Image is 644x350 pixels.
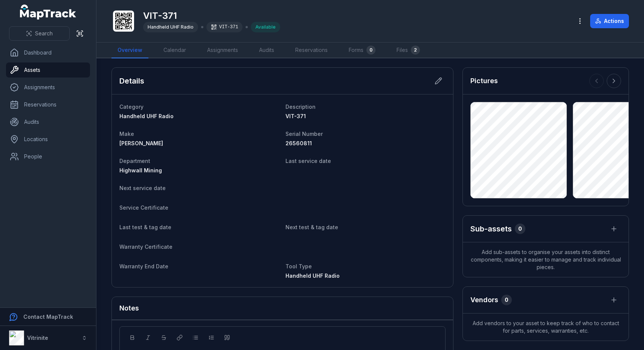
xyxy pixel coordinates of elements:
div: 0 [515,224,525,234]
a: Assignments [6,80,90,95]
span: Next test & tag date [285,224,338,230]
span: Last service date [285,158,331,164]
span: Last test & tag date [119,224,171,230]
a: MapTrack [20,5,76,20]
span: Add sub-assets to organise your assets into distinct components, making it easier to manage and t... [463,242,629,277]
div: 0 [366,46,375,55]
span: Serial Number [285,131,323,137]
span: Tool Type [285,263,312,269]
a: Audits [6,114,90,129]
h3: Vendors [470,295,498,305]
span: Department [119,158,150,164]
a: Reservations [289,43,334,58]
span: 26560811 [285,140,312,146]
span: Handheld UHF Radio [285,272,340,279]
a: Audits [253,43,280,58]
span: Handheld UHF Radio [119,113,174,119]
div: 0 [501,295,512,305]
strong: Contact MapTrack [23,313,73,320]
button: Actions [590,14,629,28]
a: Assignments [201,43,244,58]
div: VIT-371 [206,22,243,32]
div: Available [251,22,280,32]
span: Description [285,103,316,110]
a: Files2 [391,43,426,58]
a: Calendar [157,43,192,58]
h2: Sub-assets [470,224,512,234]
a: Dashboard [6,45,90,60]
strong: Vitrinite [27,335,48,341]
span: Make [119,131,134,137]
h2: Details [119,76,144,86]
h3: Notes [119,303,139,313]
span: Highwall Mining [119,167,162,173]
div: 2 [411,46,420,55]
span: Handheld UHF Radio [148,24,194,30]
span: [PERSON_NAME] [119,140,163,146]
h3: Pictures [470,76,498,86]
span: Category [119,103,143,110]
a: People [6,149,90,164]
span: Next service date [119,185,166,191]
span: Warranty End Date [119,263,168,269]
h1: VIT-371 [143,10,280,22]
a: Locations [6,132,90,147]
a: Assets [6,62,90,78]
span: Search [35,30,53,37]
button: Search [9,26,70,41]
span: Service Certificate [119,204,168,211]
a: Reservations [6,97,90,112]
span: VIT-371 [285,113,306,119]
a: Forms0 [343,43,382,58]
span: Warranty Certificate [119,243,172,250]
a: Overview [111,43,148,58]
span: Add vendors to your asset to keep track of who to contact for parts, services, warranties, etc. [463,313,629,341]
